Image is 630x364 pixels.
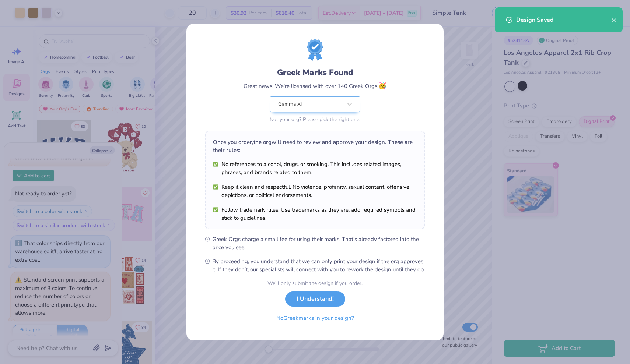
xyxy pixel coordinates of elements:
div: Design Saved [516,15,612,24]
div: Great news! We're licensed with over 140 Greek Orgs. [244,81,386,91]
div: Greek Marks Found [277,67,353,78]
span: 🥳 [378,81,386,90]
div: Once you order, the org will need to review and approve your design. These are their rules: [213,138,417,154]
span: By proceeding, you understand that we can only print your design if the org approves it. If they ... [212,257,425,273]
li: Keep it clean and respectful. No violence, profanity, sexual content, offensive depictions, or po... [213,183,417,199]
img: License badge [307,39,323,61]
li: Follow trademark rules. Use trademarks as they are, add required symbols and stick to guidelines. [213,206,417,222]
button: I Understand! [285,291,345,307]
div: Not your org? Please pick the right one. [270,116,360,123]
li: No references to alcohol, drugs, or smoking. This includes related images, phrases, and brands re... [213,160,417,176]
button: close [612,15,617,24]
div: We’ll only submit the design if you order. [267,279,363,287]
button: NoGreekmarks in your design? [270,311,360,326]
span: Greek Orgs charge a small fee for using their marks. That’s already factored into the price you see. [212,235,425,251]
